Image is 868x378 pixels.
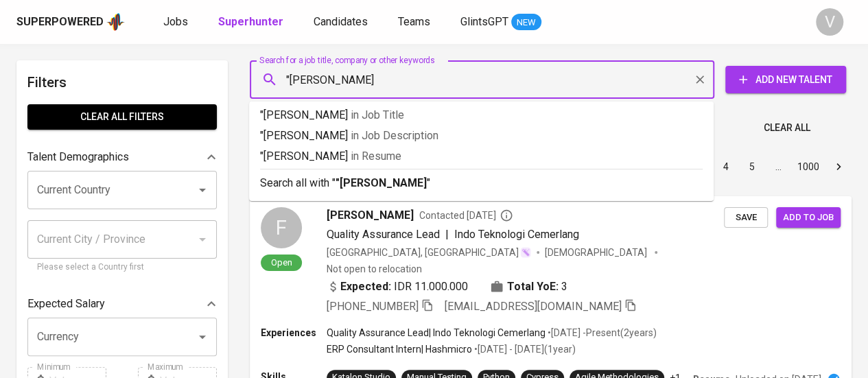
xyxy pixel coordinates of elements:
span: Quality Assurance Lead [327,228,440,241]
nav: pagination navigation [609,156,852,178]
span: Save [731,210,761,226]
button: Add to job [776,207,841,228]
button: Go to page 4 [715,156,737,178]
div: Expected Salary [27,290,217,318]
div: IDR 11.000.000 [327,279,468,295]
span: [PERSON_NAME] [327,207,414,224]
span: Open [266,257,298,268]
p: Not open to relocation [327,262,422,276]
svg: By Batam recruiter [500,209,513,222]
b: Expected: [340,279,391,295]
a: Candidates [314,14,371,31]
span: NEW [511,16,541,29]
p: Talent Demographics [27,149,129,165]
span: Indo Teknologi Cemerlang [454,228,579,241]
span: Add New Talent [736,71,835,88]
div: Superpowered [16,14,104,30]
button: Clear [690,70,709,89]
p: "[PERSON_NAME] [260,148,703,165]
button: Go to page 5 [741,156,763,178]
div: Talent Demographics [27,143,217,171]
span: Jobs [163,15,188,28]
p: ERP Consultant Intern | Hashmicro [327,342,472,356]
span: [EMAIL_ADDRESS][DOMAIN_NAME] [445,300,622,313]
span: in Job Title [351,108,404,121]
p: Search all with " " [260,175,703,191]
div: V [816,8,843,36]
p: Experiences [261,326,327,340]
span: 3 [561,279,567,295]
b: Superhunter [218,15,283,28]
span: Contacted [DATE] [419,209,513,222]
button: Save [724,207,768,228]
p: "[PERSON_NAME] [260,107,703,123]
p: • [DATE] - [DATE] ( 1 year ) [472,342,576,356]
button: Clear All [758,115,816,141]
span: GlintsGPT [460,15,508,28]
img: magic_wand.svg [520,247,531,258]
p: • [DATE] - Present ( 2 years ) [546,326,657,340]
div: [GEOGRAPHIC_DATA], [GEOGRAPHIC_DATA] [327,246,531,259]
p: "[PERSON_NAME] [260,128,703,144]
a: Superpoweredapp logo [16,12,125,32]
span: [DEMOGRAPHIC_DATA] [545,246,649,259]
a: Superhunter [218,14,286,31]
button: Clear All filters [27,104,217,130]
p: Quality Assurance Lead | Indo Teknologi Cemerlang [327,326,546,340]
button: Go to next page [828,156,849,178]
h6: Filters [27,71,217,93]
span: Teams [398,15,430,28]
b: "[PERSON_NAME] [336,176,427,189]
div: F [261,207,302,248]
a: Teams [398,14,433,31]
span: Add to job [783,210,834,226]
span: [PHONE_NUMBER] [327,300,419,313]
div: … [767,160,789,174]
a: GlintsGPT NEW [460,14,541,31]
b: Total YoE: [507,279,559,295]
span: in Job Description [351,129,438,142]
p: Expected Salary [27,296,105,312]
span: Clear All filters [38,108,206,126]
a: Jobs [163,14,191,31]
span: Clear All [764,119,810,137]
img: app logo [106,12,125,32]
span: | [445,226,449,243]
button: Add New Talent [725,66,846,93]
span: in Resume [351,150,401,163]
span: Candidates [314,15,368,28]
p: Please select a Country first [37,261,207,274]
button: Open [193,327,212,346]
button: Go to page 1000 [793,156,823,178]
button: Open [193,180,212,200]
